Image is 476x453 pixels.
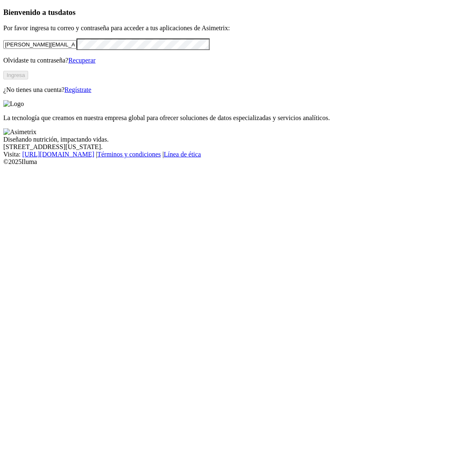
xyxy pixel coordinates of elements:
[65,86,91,93] a: Regístrate
[3,136,473,143] div: Diseñando nutrición, impactando vidas.
[22,151,94,158] a: [URL][DOMAIN_NAME]
[97,151,161,158] a: Términos y condiciones
[164,151,201,158] a: Línea de ética
[3,143,473,151] div: [STREET_ADDRESS][US_STATE].
[3,71,28,80] button: Ingresa
[68,57,96,64] a: Recuperar
[3,114,473,122] p: La tecnología que creamos en nuestra empresa global para ofrecer soluciones de datos especializad...
[3,40,77,49] input: Tu correo
[3,151,473,158] div: Visita : | |
[3,24,473,32] p: Por favor ingresa tu correo y contraseña para acceder a tus aplicaciones de Asimetrix:
[3,8,473,17] h3: Bienvenido a tus
[3,100,24,108] img: Logo
[3,128,36,136] img: Asimetrix
[3,86,473,94] p: ¿No tienes una cuenta?
[3,158,473,166] div: © 2025 Iluma
[58,8,76,17] span: datos
[3,57,473,64] p: Olvidaste tu contraseña?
